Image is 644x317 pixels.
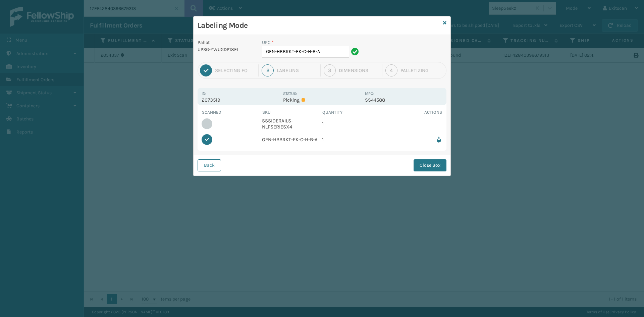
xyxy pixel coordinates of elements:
[322,132,382,147] td: 1
[198,46,254,53] p: UPSG-YWUGDP18EI
[382,109,443,116] th: Actions
[322,109,382,116] th: Quantity
[202,97,279,103] p: 2073519
[262,109,322,116] th: SKU
[283,91,297,96] label: Status:
[385,64,397,76] div: 4
[400,67,444,73] div: Palletizing
[262,64,274,76] div: 2
[262,132,322,147] td: GEN-HBBRKT-EK-C-H-B-A
[200,64,212,76] div: 1
[198,159,221,171] button: Back
[215,67,255,73] div: Selecting FO
[202,109,262,116] th: Scanned
[262,39,274,46] label: UPC
[365,91,374,96] label: MPO:
[382,132,443,147] td: Remove from box
[198,39,254,46] p: Pallet
[283,97,361,103] p: Picking
[198,20,440,31] h3: Labeling Mode
[322,116,382,132] td: 1
[414,159,446,171] button: Close Box
[365,97,442,103] p: SS44588
[262,116,322,132] td: SSSIDERAILS-NLPSERIESX4
[339,67,379,73] div: Dimensions
[277,67,317,73] div: Labeling
[324,64,336,76] div: 3
[202,91,206,96] label: Id:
